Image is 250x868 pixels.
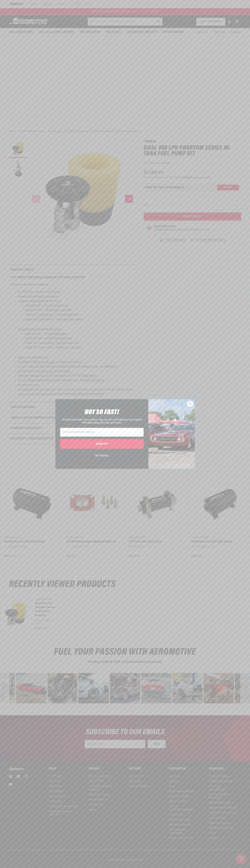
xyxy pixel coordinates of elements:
button: Close dialog [187,401,193,407]
input: Enter your email address [60,428,144,437]
img: 85cdd541-2605-488b-b08c-a5ee7b438a35.jpeg [148,399,195,469]
button: No Thanks [60,452,144,459]
span: No time to browse? No problem. Sign up and we'll keep you up to speed with latest deals, tech tip... [62,418,142,424]
span: NOT SO FAST! [85,409,119,416]
button: SIGN UP [60,439,144,449]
